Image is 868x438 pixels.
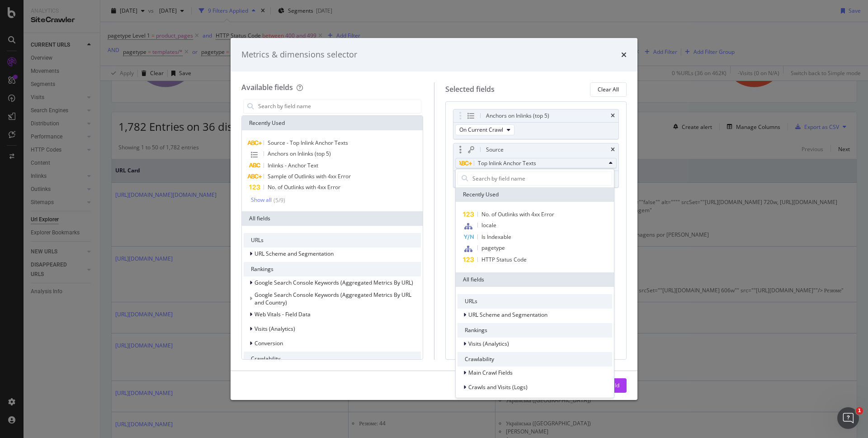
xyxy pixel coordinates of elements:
span: URL Scheme and Segmentation [468,311,547,319]
span: pagetype [481,244,505,252]
span: Visits (Analytics) [468,340,509,348]
div: modal [231,38,637,400]
span: URL Scheme and Segmentation [255,250,334,257]
span: Is Indexable [481,233,511,241]
span: Sample of Outlinks with 4xx Error [268,172,351,180]
div: Show all [251,197,272,203]
span: Web Vitals - Field Data [255,310,311,318]
div: Anchors on Inlinks (top 5)timesOn Current Crawl [453,109,619,139]
span: Source - Top Inlink Anchor Texts [268,139,348,147]
span: On Current Crawl [459,126,503,133]
div: times [611,147,615,152]
span: HTTP Status Code [481,256,527,263]
div: Selected fields [445,84,495,95]
span: No. of Outlinks with 4xx Error [481,210,554,218]
div: Crawlability [244,352,421,366]
div: Available fields [241,82,293,92]
div: All fields [242,211,423,226]
div: Rankings [458,323,612,338]
span: Anchors on Inlinks (top 5) [268,150,331,157]
span: No. of Outlinks with 4xx Error [268,183,340,191]
div: Clear All [598,86,619,93]
span: Top Inlink Anchor Texts [478,159,536,167]
span: locale [481,221,496,229]
div: Metrics & dimensions selector [241,49,357,61]
div: Recently Used [242,116,423,130]
div: Anchors on Inlinks (top 5) [486,111,549,120]
span: 1 [856,407,863,414]
button: Clear All [590,82,627,97]
div: times [621,49,627,61]
span: Google Search Console Keywords (Aggregated Metrics By URL) [255,279,413,286]
div: URLs [244,233,421,248]
div: This group is disabled [244,291,421,306]
div: times [611,113,615,119]
div: ( 5 / 9 ) [272,196,285,204]
div: URLs [458,294,612,309]
input: Search by field name [472,171,612,185]
div: Crawlability [458,352,612,367]
span: Main Crawl Fields [468,369,513,376]
div: SourcetimesTop Inlink Anchor TextsRecently UsedNo. of Outlinks with 4xx ErrorlocaleIs Indexablepa... [453,143,619,188]
button: Top Inlink Anchor Texts [455,158,617,169]
div: All fields [456,272,614,287]
div: Rankings [244,262,421,276]
input: Search by field name [257,100,421,113]
div: Recently Used [456,187,614,202]
iframe: Intercom live chat [837,407,859,429]
span: Google Search Console Keywords (Aggregated Metrics By URL and Country) [255,291,411,306]
div: Source [486,145,504,154]
span: Inlinks - Anchor Text [268,162,318,169]
button: On Current Crawl [455,124,514,135]
span: Conversion [255,339,283,347]
span: Visits (Analytics) [255,325,295,333]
